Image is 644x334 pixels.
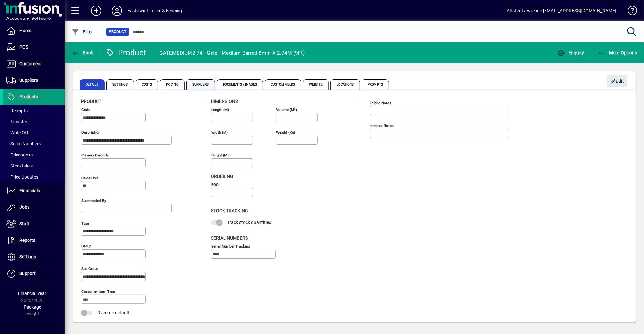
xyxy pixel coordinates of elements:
[623,1,636,22] a: Knowledge Base
[211,174,233,179] span: Ordering
[19,94,38,99] span: Products
[65,47,100,58] app-page-header-button: Back
[6,130,30,135] span: Write Offs
[19,78,38,83] span: Suppliers
[19,271,36,276] span: Support
[106,79,134,90] span: Settings
[303,79,329,90] span: Website
[6,141,41,146] span: Serial Numbers
[3,232,65,249] a: Reports
[507,6,616,16] div: Allister Lawrence [EMAIL_ADDRESS][DOMAIN_NAME]
[19,221,29,226] span: Staff
[19,44,28,50] span: POS
[211,153,229,157] mat-label: Height (m)
[265,79,301,90] span: Custom Fields
[610,76,624,87] span: Edit
[159,48,305,58] div: GATEMEDIUM2.74 - Gate - Medium Barred 8mm X 2.74M (9Ft)
[81,176,98,180] mat-label: Sales unit
[160,79,185,90] span: Pricing
[3,39,65,56] a: POS
[276,107,297,112] mat-label: Volume (m )
[557,50,584,55] span: Enquiry
[109,29,126,35] span: Product
[3,72,65,89] a: Suppliers
[81,153,109,157] mat-label: Primary barcode
[19,204,29,210] span: Jobs
[211,130,228,135] mat-label: Width (m)
[3,105,65,116] a: Receipts
[6,163,33,168] span: Stocktakes
[80,79,105,90] span: Details
[211,235,248,241] span: Serial Numbers
[211,99,238,104] span: Dimensions
[105,47,146,58] div: Product
[6,174,38,179] span: Price Updates
[3,171,65,182] a: Price Updates
[136,79,158,90] span: Costs
[3,249,65,265] a: Settings
[596,47,639,58] button: More Options
[81,198,106,203] mat-label: Superseded by
[3,183,65,199] a: Financials
[19,188,40,193] span: Financials
[607,75,627,87] button: Edit
[227,220,271,225] span: Track stock quantities
[362,79,389,90] span: Prompts
[81,244,91,248] mat-label: Group
[217,79,263,90] span: Documents / Images
[330,79,360,90] span: Locations
[370,101,391,105] mat-label: Public Notes
[556,47,586,58] button: Enquiry
[211,208,248,213] span: Stock Tracking
[6,119,29,124] span: Transfers
[72,50,93,55] span: Back
[18,291,47,296] span: Financial Year
[294,107,296,110] sup: 3
[211,244,250,248] mat-label: Serial Number tracking
[3,216,65,232] a: Staff
[19,254,36,259] span: Settings
[370,123,394,128] mat-label: Internal Notes
[72,29,93,34] span: Filter
[81,289,115,294] mat-label: Customer Item Type
[19,238,35,243] span: Reports
[81,99,101,104] span: Product
[211,107,229,112] mat-label: Length (m)
[107,5,127,17] button: Profile
[186,79,215,90] span: Suppliers
[6,152,33,157] span: Pricebooks
[3,23,65,39] a: Home
[3,149,65,160] a: Pricebooks
[3,116,65,127] a: Transfers
[70,26,95,38] button: Filter
[81,221,89,226] mat-label: Type
[19,28,31,33] span: Home
[81,266,98,271] mat-label: Sub group
[127,6,182,16] div: Eastown Timber & Fencing
[211,182,219,187] mat-label: EOQ
[19,61,41,66] span: Customers
[3,56,65,72] a: Customers
[598,50,638,55] span: More Options
[86,5,107,17] button: Add
[97,310,129,315] span: Override default
[6,108,28,113] span: Receipts
[3,138,65,149] a: Serial Numbers
[24,304,41,310] span: Package
[70,47,95,58] button: Back
[81,130,100,135] mat-label: Description
[276,130,295,135] mat-label: Weight (Kg)
[81,107,90,112] mat-label: Code
[3,127,65,138] a: Write Offs
[3,266,65,282] a: Support
[3,160,65,171] a: Stocktakes
[3,199,65,216] a: Jobs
